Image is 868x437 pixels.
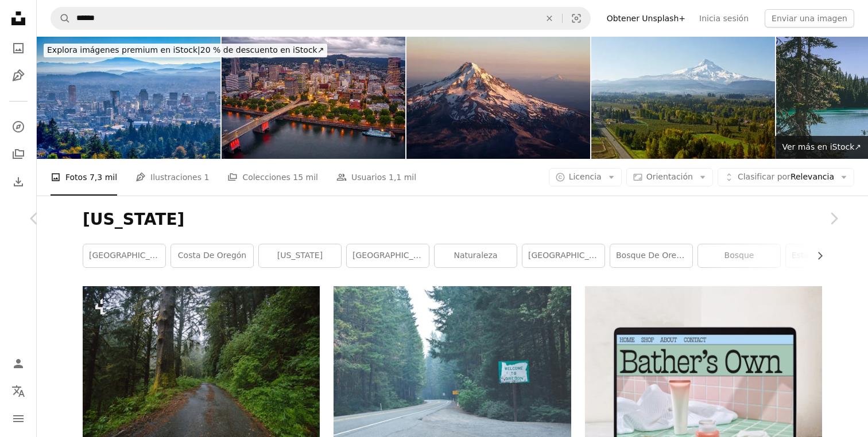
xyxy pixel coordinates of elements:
[259,244,341,267] a: [US_STATE]
[537,7,562,29] button: Borrar
[782,142,861,151] span: Ver más en iStock ↗
[738,171,834,183] span: Relevancia
[522,244,604,267] a: [GEOGRAPHIC_DATA]
[591,37,775,159] img: Vista panorámica de la ciudad en el condado de Hood River
[600,9,692,28] a: Obtener Unsplash+
[786,244,868,267] a: Estado de [US_STATE]
[738,172,790,181] span: Clasificar por
[347,244,429,267] a: [GEOGRAPHIC_DATA], Oregón
[610,244,692,267] a: Bosque de Oregón
[47,45,200,54] span: Explora imágenes premium en iStock |
[698,244,780,267] a: bosque
[765,9,854,28] button: Enviar una imagen
[37,37,334,64] a: Explora imágenes premium en iStock|20 % de descuento en iStock↗
[569,172,602,181] span: Licencia
[227,159,318,196] a: Colecciones 15 mil
[83,244,165,267] a: [GEOGRAPHIC_DATA]
[135,159,209,196] a: Ilustraciones 1
[563,7,590,29] button: Búsqueda visual
[775,136,868,159] a: Ver más en iStock↗
[799,163,868,274] a: Siguiente
[7,115,30,138] a: Explorar
[626,168,713,186] button: Orientación
[718,168,854,186] button: Clasificar porRelevancia
[7,352,30,375] a: Iniciar sesión / Registrarse
[336,159,416,196] a: Usuarios 1,1 mil
[51,7,71,29] button: Buscar en Unsplash
[83,209,822,230] h1: [US_STATE]
[692,9,755,28] a: Inicia sesión
[171,244,253,267] a: Costa de Oregón
[83,360,320,370] a: Un camino en medio de un bosque
[222,37,405,159] img: Aerial View of Portland, Oregon at Dusk on a cloudy Day
[7,143,30,166] a: Colecciones
[7,37,30,60] a: Fotos
[7,64,30,87] a: Ilustraciones
[204,171,209,184] span: 1
[389,171,416,184] span: 1,1 mil
[37,37,220,159] img: Horizonte de Portland, Oregón, con el monte Hood
[51,7,591,30] form: Encuentra imágenes en todo el sitio
[435,244,517,267] a: naturaleza
[406,37,590,159] img: Mount Hood Summer Sunset
[7,407,30,430] button: Menú
[334,360,571,370] a: bienvenido a la señalización de Oregón cerca de los árboles
[47,45,324,54] span: 20 % de descuento en iStock ↗
[293,171,318,184] span: 15 mil
[549,168,622,186] button: Licencia
[646,172,693,181] span: Orientación
[7,380,30,403] button: Idioma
